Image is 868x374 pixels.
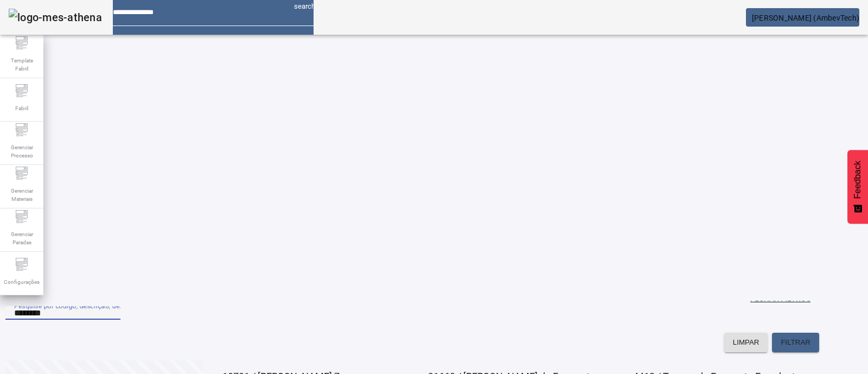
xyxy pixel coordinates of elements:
button: LIMPAR [724,333,768,352]
button: Feedback - Mostrar pesquisa [847,150,868,224]
span: [PERSON_NAME] (AmbevTech) [752,14,859,22]
span: Gerenciar Materiais [5,183,38,206]
span: Template Fabril [5,53,38,76]
mat-label: Pesquise por código, descrição, descrição abreviada, capacidade ou ano de fabricação [14,302,279,309]
img: logo-mes-athena [9,9,102,26]
span: LIMPAR [733,337,759,348]
span: Fabril [12,101,31,116]
button: FILTRAR [772,333,819,352]
button: FECHAR FILTROS [729,287,819,306]
span: Gerenciar Paradas [5,227,38,250]
span: Configurações [1,275,43,289]
span: Feedback [853,161,863,199]
span: FILTRAR [781,337,810,348]
span: Gerenciar Processo [5,140,38,163]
